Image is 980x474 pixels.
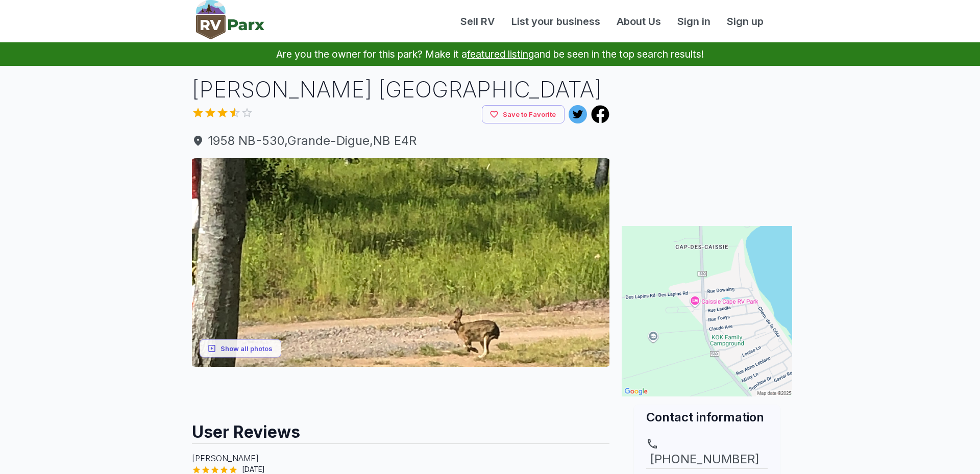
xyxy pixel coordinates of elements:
[452,14,503,29] a: Sell RV
[669,14,719,29] a: Sign in
[467,48,534,60] a: featured listing
[192,132,609,150] a: 1958 NB-530,Grande-Digue,NB E4R
[192,158,609,367] img: AAcXr8qu9RQC1bX-lwP5Sj32yfAQev3dS8Dkd4GFA-dPu1uPc2lrriqUXy_19pGcZcHNPzQUWWB9zAaa8sBkBPkKEYW176wqs...
[192,413,609,443] h2: User Reviews
[622,226,792,396] img: Map for Caissie Cape RV Park
[719,14,772,29] a: Sign up
[12,42,968,66] p: Are you the owner for this park? Make it a and be seen in the top search results!
[192,132,609,150] span: 1958 NB-530 , Grande-Digue , NB E4R
[646,409,768,426] h2: Contact information
[192,367,609,413] iframe: Advertisement
[622,74,792,202] iframe: Advertisement
[200,339,281,358] button: Show all photos
[503,14,608,29] a: List your business
[646,438,768,468] a: [PHONE_NUMBER]
[192,452,609,464] p: [PERSON_NAME]
[608,14,669,29] a: About Us
[192,74,609,105] h1: [PERSON_NAME] [GEOGRAPHIC_DATA]
[482,105,565,124] button: Save to Favorite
